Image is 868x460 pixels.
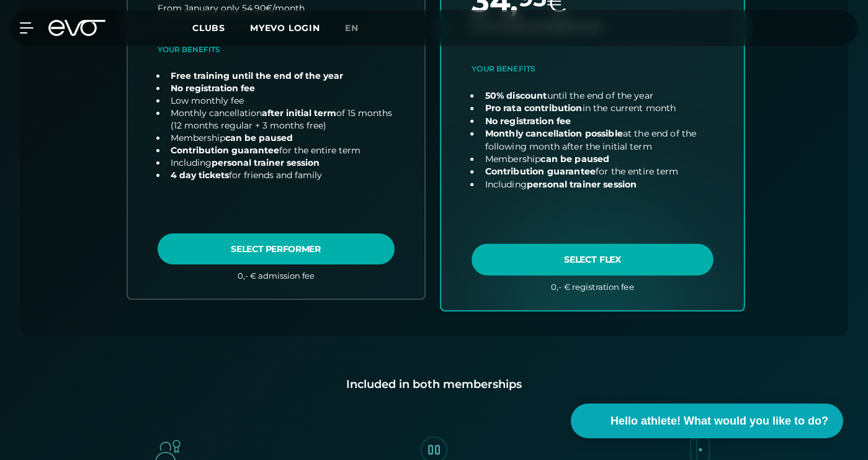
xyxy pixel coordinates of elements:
button: Hello athlete! What would you like to do? [571,404,843,438]
font: Included in both memberships [346,377,522,391]
a: MYEVO LOGIN [250,22,320,34]
a: Clubs [192,22,250,34]
font: en [345,22,359,34]
a: en [345,21,374,35]
font: Hello athlete! What would you like to do? [611,415,828,427]
font: Clubs [192,22,225,34]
